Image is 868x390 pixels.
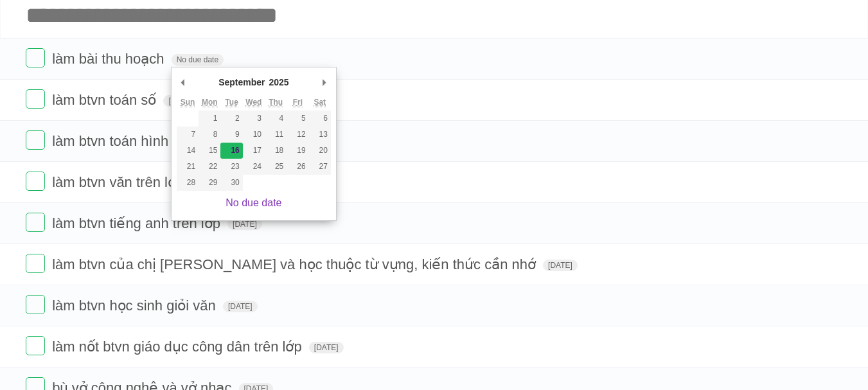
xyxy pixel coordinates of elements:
[26,213,45,232] label: Done
[243,127,265,143] button: 10
[52,256,539,272] span: làm btvn của chị [PERSON_NAME] và học thuộc từ vựng, kiến thức cần nhớ
[220,127,242,143] button: 9
[220,159,242,175] button: 23
[52,51,167,67] span: làm bài thu hoạch
[309,111,331,127] button: 6
[199,143,220,159] button: 15
[287,159,308,175] button: 26
[181,98,195,107] abbr: Sunday
[52,92,159,108] span: làm btvn toán số
[314,98,326,107] abbr: Saturday
[293,98,303,107] abbr: Friday
[26,295,45,314] label: Done
[265,127,287,143] button: 11
[243,143,265,159] button: 17
[227,218,262,230] span: [DATE]
[177,143,199,159] button: 14
[52,339,305,355] span: làm nốt btvn giáo dục công dân trên lớp
[225,98,238,107] abbr: Tuesday
[52,174,187,190] span: làm btvn văn trên lớp
[265,159,287,175] button: 25
[223,301,258,312] span: [DATE]
[243,111,265,127] button: 3
[269,98,283,107] abbr: Thursday
[177,159,199,175] button: 21
[220,111,242,127] button: 2
[226,197,281,208] a: No due date
[543,260,578,271] span: [DATE]
[52,133,172,149] span: làm btvn toán hình
[267,73,290,92] div: 2025
[163,95,198,107] span: [DATE]
[220,143,242,159] button: 16
[26,336,45,355] label: Done
[318,73,331,92] button: Next Month
[245,98,261,107] abbr: Wednesday
[220,175,242,191] button: 30
[172,54,224,66] span: No due date
[287,111,308,127] button: 5
[287,143,308,159] button: 19
[199,175,220,191] button: 29
[217,73,267,92] div: September
[177,127,199,143] button: 7
[309,143,331,159] button: 20
[309,127,331,143] button: 13
[26,48,45,67] label: Done
[199,127,220,143] button: 8
[199,159,220,175] button: 22
[265,143,287,159] button: 18
[26,89,45,109] label: Done
[26,130,45,150] label: Done
[287,127,308,143] button: 12
[199,111,220,127] button: 1
[52,215,224,231] span: làm btvn tiếng anh trên lớp
[309,159,331,175] button: 27
[52,297,219,314] span: làm btvn học sinh giỏi văn
[243,159,265,175] button: 24
[26,254,45,273] label: Done
[265,111,287,127] button: 4
[177,175,199,191] button: 28
[26,172,45,191] label: Done
[202,98,218,107] abbr: Monday
[309,342,344,353] span: [DATE]
[177,73,190,92] button: Previous Month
